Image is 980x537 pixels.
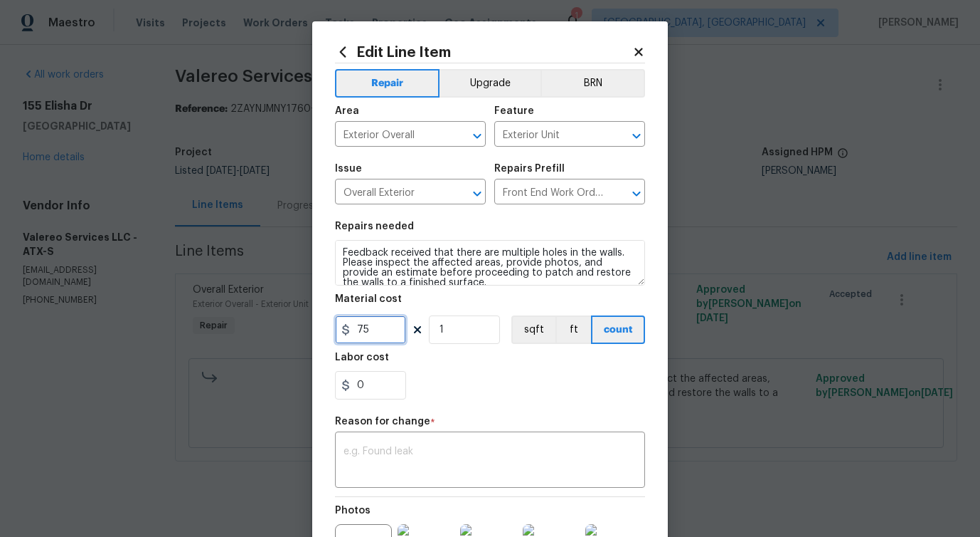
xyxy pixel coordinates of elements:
[540,69,645,98] button: BRN
[335,353,389,363] h5: Labor cost
[511,316,555,344] button: sqft
[335,106,359,116] h5: Area
[494,164,565,174] h5: Repairs Prefill
[494,106,534,116] h5: Feature
[335,240,645,286] textarea: Feedback received that there are multiple holes in the walls. Please inspect the affected areas, ...
[627,126,646,146] button: Open
[335,164,362,174] h5: Issue
[335,417,430,427] h5: Reason for change
[335,44,632,60] h2: Edit Line Item
[335,69,440,98] button: Repair
[335,221,414,231] h5: Repairs needed
[335,506,371,516] h5: Photos
[440,69,541,98] button: Upgrade
[335,294,402,304] h5: Material cost
[591,316,645,344] button: count
[467,184,487,204] button: Open
[555,316,591,344] button: ft
[627,184,646,204] button: Open
[467,126,487,146] button: Open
